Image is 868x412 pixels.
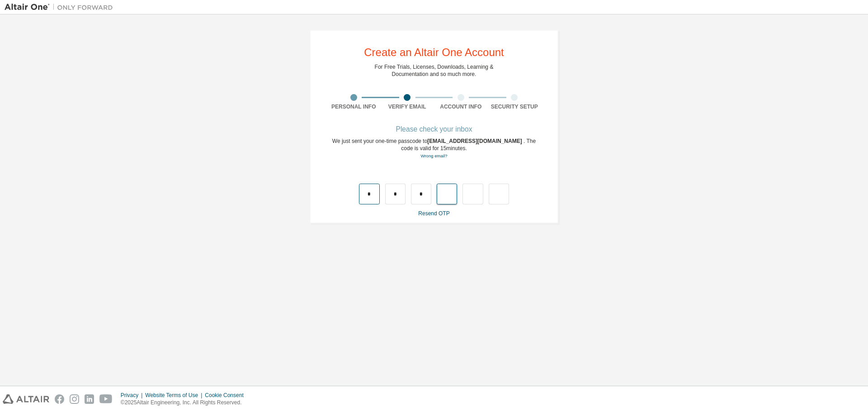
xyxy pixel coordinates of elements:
a: Go back to the registration form [420,153,447,158]
a: Resend OTP [418,210,449,217]
img: instagram.svg [70,394,79,404]
div: We just sent your one-time passcode to . The code is valid for 15 minutes. [327,137,541,160]
div: Privacy [121,392,145,399]
img: linkedin.svg [85,394,94,404]
div: Security Setup [488,103,542,110]
div: Create an Altair One Account [364,47,504,58]
span: [EMAIL_ADDRESS][DOMAIN_NAME] [427,138,524,144]
img: youtube.svg [99,394,113,404]
div: Website Terms of Use [145,392,205,399]
p: © 2025 Altair Engineering, Inc. All Rights Reserved. [121,399,249,407]
div: For Free Trials, Licenses, Downloads, Learning & Documentation and so much more. [375,63,494,78]
img: altair_logo.svg [3,394,49,404]
div: Verify Email [381,103,434,110]
div: Personal Info [327,103,381,110]
div: Please check your inbox [327,127,541,132]
img: facebook.svg [55,394,64,404]
img: Altair One [5,3,118,12]
div: Account Info [434,103,488,110]
div: Cookie Consent [205,392,249,399]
